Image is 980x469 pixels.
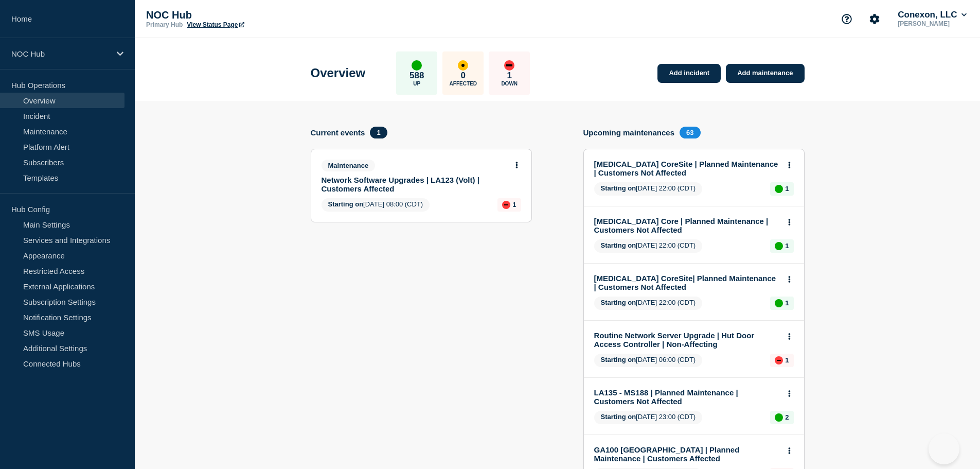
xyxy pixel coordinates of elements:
[461,71,466,81] p: 0
[458,60,468,71] div: affected
[601,299,636,306] span: Starting on
[594,411,703,424] span: [DATE] 23:00 (CDT)
[775,413,783,422] div: up
[775,242,783,250] div: up
[601,184,636,192] span: Starting on
[322,176,507,193] a: Network Software Upgrades | LA123 (Volt) | Customers Affected
[594,297,703,310] span: [DATE] 22:00 (CDT)
[601,241,636,249] span: Starting on
[601,413,636,421] span: Starting on
[594,160,780,177] a: [MEDICAL_DATA] CoreSite | Planned Maintenance | Customers Not Affected
[409,71,424,81] p: 588
[412,60,422,71] div: up
[311,66,366,80] h1: Overview
[785,356,789,364] p: 1
[775,185,783,193] div: up
[594,388,780,406] a: LA135 - MS188 | Planned Maintenance | Customers Not Affected
[726,64,804,83] a: Add maintenance
[594,274,780,291] a: [MEDICAL_DATA] CoreSite| Planned Maintenance | Customers Not Affected
[322,160,376,171] span: Maintenance
[413,81,420,86] p: Up
[146,21,183,28] p: Primary Hub
[594,217,780,234] a: [MEDICAL_DATA] Core | Planned Maintenance | Customers Not Affected
[775,356,783,364] div: down
[328,200,364,208] span: Starting on
[322,198,430,212] span: [DATE] 08:00 (CDT)
[775,299,783,307] div: up
[785,413,789,421] p: 2
[512,201,516,209] p: 1
[594,445,780,463] a: GA100 [GEOGRAPHIC_DATA] | Planned Maintenance | Customers Affected
[501,81,518,86] p: Down
[680,127,700,138] span: 63
[507,71,512,81] p: 1
[785,242,789,250] p: 1
[896,10,969,20] button: Conexon, LLC
[504,60,514,71] div: down
[187,21,244,28] a: View Status Page
[836,8,858,30] button: Support
[594,239,703,253] span: [DATE] 22:00 (CDT)
[450,81,477,86] p: Affected
[785,185,789,193] p: 1
[657,64,721,83] a: Add incident
[594,331,780,349] a: Routine Network Server Upgrade | Hut Door Access Controller | Non-Affecting
[502,201,510,209] div: down
[929,433,959,464] iframe: Help Scout Beacon - Open
[583,128,675,137] h4: Upcoming maintenances
[785,299,789,307] p: 1
[601,356,636,363] span: Starting on
[864,8,885,30] button: Account settings
[11,49,110,58] p: NOC Hub
[146,9,352,21] p: NOC Hub
[896,20,969,27] p: [PERSON_NAME]
[370,127,387,138] span: 1
[311,128,365,137] h4: Current events
[594,182,703,196] span: [DATE] 22:00 (CDT)
[594,354,703,367] span: [DATE] 06:00 (CDT)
